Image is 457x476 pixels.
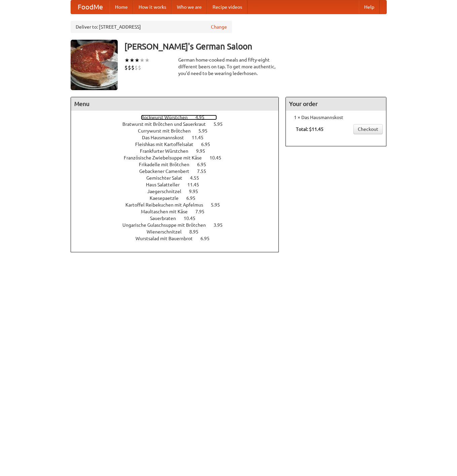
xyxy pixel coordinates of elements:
[198,128,214,134] span: 5.95
[210,155,228,160] span: 10.45
[197,169,213,174] span: 7.55
[147,189,211,194] a: Jaegerschnitzel 9.95
[201,142,217,147] span: 6.95
[195,115,211,120] span: 4.95
[189,229,205,234] span: 8.95
[71,97,279,111] h4: Menu
[146,182,186,187] span: Haus Salatteller
[71,21,232,33] div: Deliver to: [STREET_ADDRESS]
[150,216,183,221] span: Sauerbraten
[214,222,229,228] span: 3.95
[353,124,383,134] a: Checkout
[189,189,205,194] span: 9.95
[139,162,219,167] a: Frikadelle mit Brötchen 6.95
[146,182,212,187] a: Haus Salatteller 11.45
[122,121,235,127] a: Bratwurst mit Brötchen und Sauerkraut 5.95
[125,202,232,208] a: Kartoffel Reibekuchen mit Apfelmus 5.95
[147,229,188,234] span: Wienerschnitzel
[138,128,220,134] a: Currywurst mit Brötchen 5.95
[136,236,222,241] a: Wurstsalad mit Bauernbrot 6.95
[124,155,234,160] a: Französische Zwiebelsuppe mit Käse 10.45
[71,40,118,90] img: angular.jpg
[200,236,216,241] span: 6.95
[286,97,386,111] h4: Your order
[211,202,227,208] span: 5.95
[146,175,189,181] span: Gemischter Salat
[129,57,135,64] li: ★
[186,195,202,201] span: 6.95
[214,121,229,127] span: 5.95
[196,148,212,154] span: 9.95
[128,64,131,71] li: $
[192,135,210,140] span: 11.45
[359,0,380,14] a: Help
[110,0,133,14] a: Home
[124,64,128,71] li: $
[135,142,223,147] a: Fleishkas mit Kartoffelsalat 6.95
[122,222,235,228] a: Ungarische Gulaschsuppe mit Brötchen 3.95
[296,126,323,132] b: Total: $11.45
[124,57,129,64] li: ★
[139,162,196,167] span: Frikadelle mit Brötchen
[140,148,218,154] a: Frankfurter Würstchen 9.95
[187,182,206,187] span: 11.45
[211,24,227,30] a: Change
[124,155,208,160] span: Französische Zwiebelsuppe mit Käse
[145,57,150,64] li: ★
[142,135,191,140] span: Das Hausmannskost
[136,236,199,241] span: Wurstsalad mit Bauernbrot
[135,142,200,147] span: Fleishkas mit Kartoffelsalat
[141,115,217,120] a: Bockwurst Würstchen 4.95
[190,175,206,181] span: 4.55
[139,169,196,174] span: Gebackener Camenbert
[135,64,138,71] li: $
[141,209,194,214] span: Maultaschen mit Käse
[197,162,213,167] span: 6.95
[289,114,383,121] li: 1 × Das Hausmannskost
[172,0,207,14] a: Who we are
[122,222,213,228] span: Ungarische Gulaschsuppe mit Brötchen
[71,0,110,14] a: FoodMe
[138,64,141,71] li: $
[139,169,219,174] a: Gebackener Camenbert 7.55
[140,148,195,154] span: Frankfurter Würstchen
[125,202,210,208] span: Kartoffel Reibekuchen mit Apfelmus
[147,229,211,234] a: Wienerschnitzel 8.95
[131,64,135,71] li: $
[124,40,387,53] h3: [PERSON_NAME]'s German Saloon
[147,189,188,194] span: Jaegerschnitzel
[178,57,279,77] div: German home-cooked meals and fifty-eight different beers on tap. To get more authentic, you'd nee...
[184,216,202,221] span: 10.45
[146,175,212,181] a: Gemischter Salat 4.55
[142,135,216,140] a: Das Hausmannskost 11.45
[150,216,208,221] a: Sauerbraten 10.45
[135,57,140,64] li: ★
[133,0,172,14] a: How it works
[138,128,197,134] span: Currywurst mit Brötchen
[122,121,213,127] span: Bratwurst mit Brötchen und Sauerkraut
[140,57,145,64] li: ★
[207,0,247,14] a: Recipe videos
[195,209,211,214] span: 7.95
[150,195,208,201] a: Kaesepaetzle 6.95
[141,209,217,214] a: Maultaschen mit Käse 7.95
[150,195,185,201] span: Kaesepaetzle
[141,115,194,120] span: Bockwurst Würstchen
